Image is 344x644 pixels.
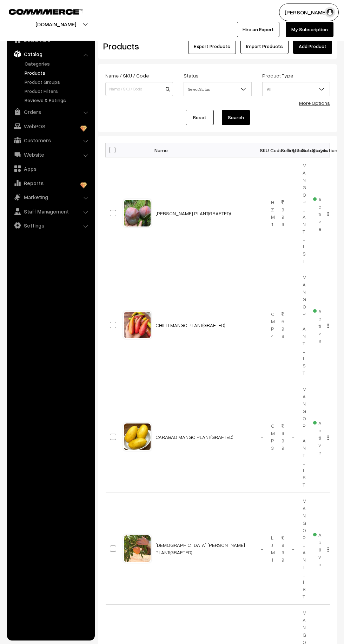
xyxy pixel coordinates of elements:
[313,529,322,568] span: Active
[257,493,267,605] td: -
[184,82,251,96] span: Select Status
[298,493,309,605] td: MANGO PLANT LIST
[184,83,251,95] span: Select Status
[267,269,277,381] td: CMP4
[257,143,267,157] th: SKU
[240,39,289,54] a: Import Products
[288,381,298,493] td: -
[23,69,92,76] a: Products
[151,143,257,157] th: Name
[277,269,288,381] td: 599
[186,110,214,125] a: Reset
[156,434,233,440] a: CARABAO MANGO PLANT(GRAFTED)
[277,493,288,605] td: 999
[9,191,92,203] a: Marketing
[9,177,92,189] a: Reports
[257,381,267,493] td: -
[298,269,309,381] td: MANGO PLANT LIST
[319,143,330,157] th: Action
[267,157,277,269] td: HZM1
[9,219,92,232] a: Settings
[105,82,173,96] input: Name / SKU / Code
[237,22,279,37] a: Hire an Expert
[156,210,231,216] a: [PERSON_NAME] PLANT(GRAFTED)
[267,493,277,605] td: LJM1
[267,143,277,157] th: Code
[23,78,92,86] a: Product Groups
[11,15,101,33] button: [DOMAIN_NAME]
[313,306,322,344] span: Active
[257,269,267,381] td: -
[257,157,267,269] td: -
[286,22,333,37] a: My Subscription
[23,60,92,67] a: Categories
[298,157,309,269] td: MANGO PLANT LIST
[288,269,298,381] td: -
[262,72,293,79] label: Product Type
[298,143,309,157] th: Category
[328,212,329,216] img: Menu
[103,41,172,52] h2: Products
[9,162,92,175] a: Apps
[9,48,92,60] a: Catalog
[263,83,330,95] span: All
[156,322,225,328] a: CHILLI MANGO PLANT(GRAFTED)
[9,205,92,218] a: Staff Management
[9,7,70,15] a: COMMMERCE
[325,7,335,18] img: user
[9,9,82,14] img: COMMMERCE
[9,120,92,133] a: WebPOS
[328,324,329,328] img: Menu
[277,143,288,157] th: Selling Price
[188,39,236,54] button: Export Products
[9,134,92,147] a: Customers
[279,4,339,21] button: [PERSON_NAME]
[313,194,322,232] span: Active
[23,96,92,104] a: Reviews & Ratings
[299,100,330,106] a: More Options
[267,381,277,493] td: CMP3
[328,547,329,552] img: Menu
[23,87,92,95] a: Product Filters
[277,157,288,269] td: 999
[288,157,298,269] td: -
[184,72,199,79] label: Status
[277,381,288,493] td: 999
[156,542,245,555] a: [DEMOGRAPHIC_DATA] [PERSON_NAME] PLANT(GRAFTED)
[222,110,250,125] button: Search
[309,143,319,157] th: Status
[288,493,298,605] td: -
[262,82,330,96] span: All
[298,381,309,493] td: MANGO PLANT LIST
[288,143,298,157] th: Stock
[293,39,332,54] a: Add Product
[9,148,92,161] a: Website
[313,418,322,456] span: Active
[105,72,149,79] label: Name / SKU / Code
[9,106,92,118] a: Orders
[328,435,329,440] img: Menu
